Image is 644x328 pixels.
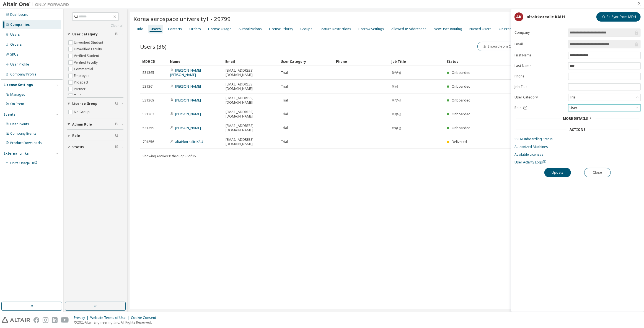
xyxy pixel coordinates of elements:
span: Onboarded [452,98,470,103]
span: 531359 [143,126,154,130]
div: License Settings [4,83,33,87]
div: Name [170,57,221,66]
span: License Group [72,101,97,106]
div: License Usage [208,27,231,31]
span: Onboarded [452,84,470,89]
div: SKUs [10,52,19,57]
img: instagram.svg [43,317,48,323]
div: Events [4,112,15,117]
img: linkedin.svg [52,317,58,323]
img: altair_logo.svg [2,317,30,323]
div: Orders [189,27,201,31]
p: © 2025 Altair Engineering, Inc. All Rights Reserved. [74,320,159,325]
label: First Name [514,53,565,58]
button: Re-Sync from MDH [596,12,641,22]
span: 학부생 [392,126,402,130]
label: Last Name [514,64,565,68]
div: Dashboard [10,12,29,17]
label: Company [514,30,565,35]
span: Clear filter [115,145,118,149]
span: Clear filter [115,122,118,127]
div: Info [137,27,143,31]
label: Trial [74,92,82,99]
div: Managed [10,92,25,97]
label: Partner [74,86,87,92]
span: Trial [281,84,288,89]
label: Commercial [74,66,94,72]
div: On Prem [10,102,24,106]
div: Trial [568,94,640,101]
span: [EMAIL_ADDRESS][DOMAIN_NAME] [226,110,276,119]
div: Email [225,57,276,66]
div: Companies [10,22,30,27]
a: [PERSON_NAME] [175,112,201,116]
div: User [568,105,640,111]
div: On Prem [499,27,513,31]
span: Admin Role [72,122,92,127]
span: Onboarded [452,126,470,130]
div: Product Downloads [10,141,42,145]
span: Role [72,134,80,138]
div: Trial [569,94,577,100]
button: Update [544,168,571,177]
span: User Activity Logs [514,160,546,165]
label: Email [514,42,565,46]
span: [EMAIL_ADDRESS][DOMAIN_NAME] [226,124,276,132]
div: altairkorealic KAU1 [527,15,565,19]
span: 531369 [143,98,154,103]
span: Delivered [452,139,467,144]
div: Contacts [168,27,182,31]
span: Trial [281,98,288,103]
span: Status [72,145,84,149]
a: [PERSON_NAME] [175,126,201,130]
button: Import From CSV [477,42,519,51]
label: Unverified Student [74,39,104,46]
label: Prospect [74,79,89,86]
label: Unverified Faculty [74,46,103,53]
span: Role [514,106,521,110]
div: Privacy [74,316,90,320]
button: User Category [67,28,123,40]
div: Groups [300,27,312,31]
div: Status [447,57,598,66]
a: [PERSON_NAME] [PERSON_NAME] [170,68,201,77]
a: SSO/Onboarding Status [514,137,641,141]
div: Phone [336,57,387,66]
div: Cookie Consent [131,316,159,320]
button: Role [67,130,123,142]
span: [EMAIL_ADDRESS][DOMAIN_NAME] [226,137,276,146]
a: [PERSON_NAME] [175,98,201,103]
img: youtube.svg [61,317,69,323]
span: 531362 [143,112,154,116]
div: User Profile [10,62,29,67]
button: Close [584,168,611,177]
span: Onboarded [452,70,470,75]
div: Company Events [10,131,37,136]
label: Employee [74,72,90,79]
div: Users [151,27,161,31]
span: Korea aerospace university1 - 29799 [133,15,231,23]
a: Available Licenses [514,152,641,157]
span: 학부생 [392,71,402,75]
a: [PERSON_NAME] [175,84,201,89]
span: Trial [281,112,288,116]
div: Company Profile [10,72,37,77]
span: 학생 [392,84,398,89]
span: Showing entries 31 through 36 of 36 [143,154,196,158]
span: Trial [281,126,288,130]
a: altairkorealic KAU1 [175,139,205,144]
div: Users [10,32,20,37]
span: Onboarded [452,112,470,116]
span: [EMAIL_ADDRESS][DOMAIN_NAME] [226,68,276,77]
span: 학부생 [392,112,402,116]
label: Job Title [514,85,565,89]
button: Status [67,141,123,153]
div: User Events [10,122,29,126]
label: Phone [514,74,565,79]
div: Authorizations [239,27,262,31]
div: Orders [10,42,22,47]
div: Website Terms of Use [90,316,131,320]
label: Verified Student [74,53,100,59]
span: [EMAIL_ADDRESS][DOMAIN_NAME] [226,82,276,91]
div: License Priority [269,27,293,31]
